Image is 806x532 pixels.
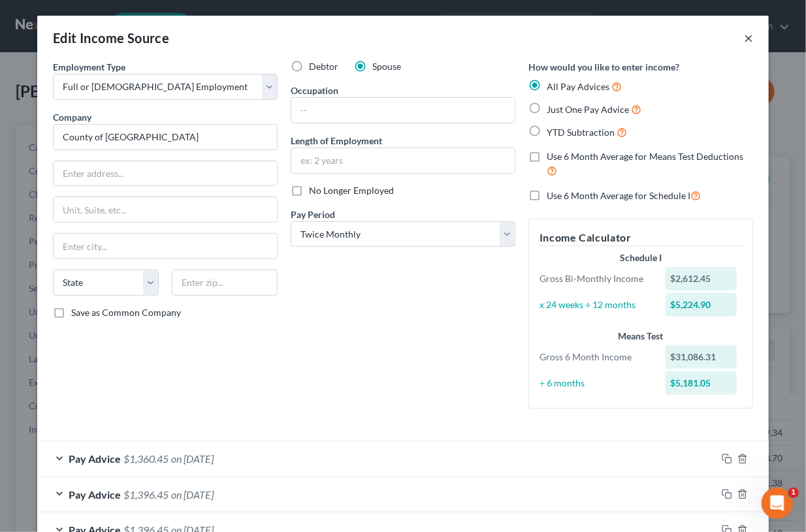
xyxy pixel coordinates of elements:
[666,293,737,317] div: $5,224.90
[171,488,214,501] span: on [DATE]
[528,60,679,74] label: How would you like to enter income?
[53,61,125,72] span: Employment Type
[309,61,338,72] span: Debtor
[291,209,335,220] span: Pay Period
[533,351,659,364] div: Gross 6 Month Income
[69,452,121,465] span: Pay Advice
[54,234,277,258] input: Enter city...
[666,371,737,395] div: $5,181.05
[309,185,394,196] span: No Longer Employed
[547,151,743,162] span: Use 6 Month Average for Means Test Deductions
[547,81,609,92] span: All Pay Advices
[123,488,169,501] span: $1,396.45
[762,488,793,519] iframe: Intercom live chat
[53,112,91,123] span: Company
[71,307,181,318] span: Save as Common Company
[54,161,277,186] input: Enter address...
[171,452,214,465] span: on [DATE]
[547,104,629,115] span: Just One Pay Advice
[69,488,121,501] span: Pay Advice
[547,127,615,138] span: YTD Subtraction
[53,29,169,47] div: Edit Income Source
[123,452,169,465] span: $1,360.45
[291,148,515,173] input: ex: 2 years
[744,30,753,46] button: ×
[540,330,742,343] div: Means Test
[533,377,659,390] div: ÷ 6 months
[788,488,799,498] span: 1
[540,251,742,264] div: Schedule I
[533,272,659,285] div: Gross Bi-Monthly Income
[666,345,737,369] div: $31,086.31
[372,61,401,72] span: Spouse
[291,98,515,123] input: --
[291,84,338,97] label: Occupation
[172,270,278,296] input: Enter zip...
[540,230,742,246] h5: Income Calculator
[547,190,690,201] span: Use 6 Month Average for Schedule I
[666,267,737,290] div: $2,612.45
[291,134,382,148] label: Length of Employment
[533,298,659,311] div: x 24 weeks ÷ 12 months
[54,197,277,222] input: Unit, Suite, etc...
[53,124,278,150] input: Search company by name...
